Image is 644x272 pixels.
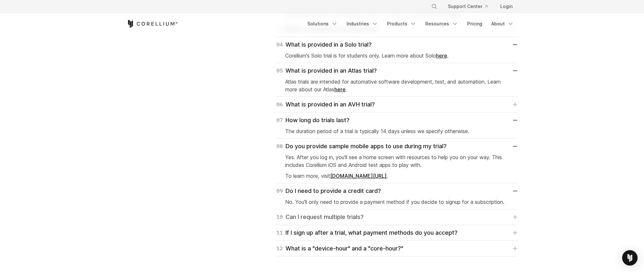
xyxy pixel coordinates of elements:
p: Corellium's Solo trial is for students only. Learn more about Solo . [285,52,509,59]
span: 05 [277,66,283,75]
a: 04What is provided in a Solo trial? [277,40,517,49]
a: 12What is a "device-hour" and a "core-hour?" [277,244,517,253]
span: 10 [277,213,283,222]
div: Open Intercom Messenger [622,250,638,266]
span: 07 [277,116,283,125]
span: 06 [277,100,283,109]
span: 11 [277,228,283,237]
a: Pricing [463,18,486,30]
div: Navigation Menu [304,18,518,30]
button: Search [429,1,440,12]
p: The duration period of a trial is typically 14 days unless we specify otherwise. [285,127,509,135]
div: Do you provide sample mobile apps to use during my trial? [277,142,447,151]
div: What is provided in an Atlas trial? [277,66,377,75]
a: 06What is provided in an AVH trial? [277,100,517,109]
a: 09Do I need to provide a credit card? [277,186,517,195]
a: Support Center [443,1,493,12]
a: Corellium Home [127,20,178,28]
div: Navigation Menu [423,1,518,12]
a: here [436,52,447,59]
a: [DOMAIN_NAME][URL] [330,173,387,179]
p: No. You'll only need to provide a payment method if you decide to signup for a subscription. [285,198,509,206]
span: 12 [277,244,283,253]
a: Resources [422,18,462,30]
a: Products [383,18,420,30]
div: What is provided in an AVH trial? [277,100,375,109]
div: What is a "device-hour" and a "core-hour?" [277,244,403,253]
div: If I sign up after a trial, what payment methods do you accept? [277,228,458,237]
a: 07How long do trials last? [277,116,517,125]
span: 04 [277,40,283,49]
a: Login [495,1,518,12]
div: How long do trials last? [277,116,349,125]
a: here [334,86,346,93]
p: Atlas trials are intended for automative software development, test, and automation. Learn more a... [285,78,509,93]
div: What is provided in a Solo trial? [277,40,372,49]
div: Can I request multiple trials? [277,213,364,222]
a: 10Can I request multiple trials? [277,213,517,222]
a: Industries [343,18,382,30]
p: Yes. After you log in, you'll see a home screen with resources to help you on your way. This incl... [285,153,509,169]
a: Solutions [304,18,341,30]
p: To learn more, visit . [285,172,509,180]
a: 05What is provided in an Atlas trial? [277,66,517,75]
div: Do I need to provide a credit card? [277,186,381,195]
a: 08Do you provide sample mobile apps to use during my trial? [277,142,517,151]
a: 11If I sign up after a trial, what payment methods do you accept? [277,228,517,237]
a: About [487,18,518,30]
span: 09 [277,186,283,195]
span: 08 [277,142,283,151]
